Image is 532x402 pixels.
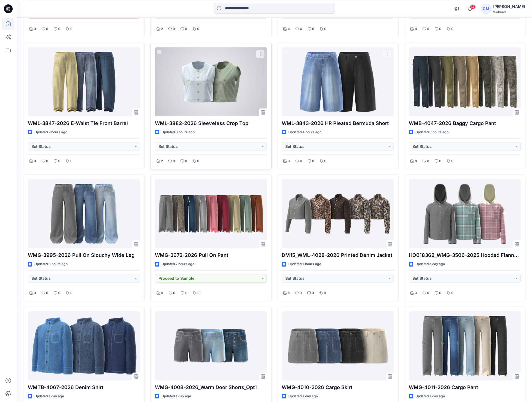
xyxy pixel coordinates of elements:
p: Updated a day ago [415,261,445,267]
a: DM15_WML-4028-2026 Printed Denim Jacket [282,179,394,248]
p: 0 [46,158,48,164]
p: 0 [58,26,60,32]
p: 0 [439,158,441,164]
p: 0 [173,158,175,164]
p: 3 [34,158,36,164]
a: WMG-4008-2026_Warm Door Shorts_Opt1 [155,311,267,380]
a: WMTB-4067-2026 Denim Shirt [28,311,140,380]
a: WML-3847-2026 E-Waist Tie Front Barrel [28,47,140,116]
a: HQ018362_WMG-3506-2025 Hooded Flannel Shirt [409,179,521,248]
p: HQ018362_WMG-3506-2025 Hooded Flannel Shirt [409,251,521,259]
p: WMB-4047-2026 Baggy Cargo Pant [409,119,521,127]
p: WMTB-4067-2026 Denim Shirt [28,384,140,391]
p: 0 [324,290,326,296]
p: 8 [415,158,417,164]
a: WMG-3672-2026 Pull On Pant [155,179,267,248]
p: 0 [451,26,453,32]
p: WMG-3672-2026 Pull On Pant [155,251,267,259]
p: 0 [173,26,175,32]
p: 0 [197,26,199,32]
p: 0 [312,26,314,32]
p: 0 [324,26,326,32]
p: 0 [197,158,199,164]
p: 0 [300,26,302,32]
p: 2 [161,158,163,164]
p: 0 [197,290,200,296]
p: 0 [70,26,72,32]
a: WML-3843-2026 HR Pleated Bermuda Short [282,47,394,116]
p: 0 [427,26,429,32]
p: 0 [439,290,441,296]
p: Updated a day ago [415,393,445,399]
p: 0 [185,158,187,164]
p: 2 [161,26,163,32]
p: Updated 4 hours ago [288,129,321,135]
p: 0 [70,158,72,164]
div: GM [481,4,491,14]
p: Updated 6 hours ago [415,129,448,135]
p: Updated 7 hours ago [162,261,194,267]
p: 9 [161,290,163,296]
p: 3 [288,158,290,164]
p: 0 [312,290,314,296]
p: 0 [451,158,453,164]
a: WML-3882-2026 Sleeveless Crop Top [155,47,267,116]
p: 0 [427,290,429,296]
p: 0 [185,26,187,32]
p: WMG-4011-2026 Cargo Pant [409,384,521,391]
p: 0 [324,158,326,164]
p: Updated 2 hours ago [34,129,67,135]
p: 0 [70,290,72,296]
div: Walmart [493,10,525,14]
p: 0 [451,290,453,296]
div: [PERSON_NAME] [493,3,525,10]
p: 0 [46,290,48,296]
a: WMG-4010-2026 Cargo Skirt [282,311,394,380]
p: DM15_WML-4028-2026 Printed Denim Jacket [282,251,394,259]
p: WMG-4008-2026_Warm Door Shorts_Opt1 [155,384,267,391]
a: WMG-3995-2026 Pull On Slouchy Wide Leg [28,179,140,248]
p: 3 [34,290,36,296]
p: 5 [288,290,290,296]
p: 0 [185,290,187,296]
p: Updated 3 hours ago [162,129,195,135]
span: 14 [470,5,476,9]
p: WMG-4010-2026 Cargo Skirt [282,384,394,391]
p: 0 [300,290,302,296]
p: Updated a day ago [288,393,318,399]
p: Updated a day ago [162,393,191,399]
p: Updated 6 hours ago [34,261,68,267]
p: 0 [439,26,441,32]
p: Updated 7 hours ago [288,261,321,267]
p: 0 [58,158,60,164]
a: WMB-4047-2026 Baggy Cargo Pant [409,47,521,116]
p: 0 [427,158,429,164]
p: 0 [173,290,175,296]
p: WML-3847-2026 E-Waist Tie Front Barrel [28,119,140,127]
p: WMG-3995-2026 Pull On Slouchy Wide Leg [28,251,140,259]
p: 0 [312,158,314,164]
p: 3 [34,26,36,32]
p: 0 [58,290,60,296]
a: WMG-4011-2026 Cargo Pant [409,311,521,380]
p: Updated a day ago [34,393,64,399]
p: 4 [415,26,417,32]
p: WML-3843-2026 HR Pleated Bermuda Short [282,119,394,127]
p: 3 [415,290,417,296]
p: 0 [46,26,48,32]
p: WML-3882-2026 Sleeveless Crop Top [155,119,267,127]
p: 0 [300,158,302,164]
p: 4 [288,26,290,32]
